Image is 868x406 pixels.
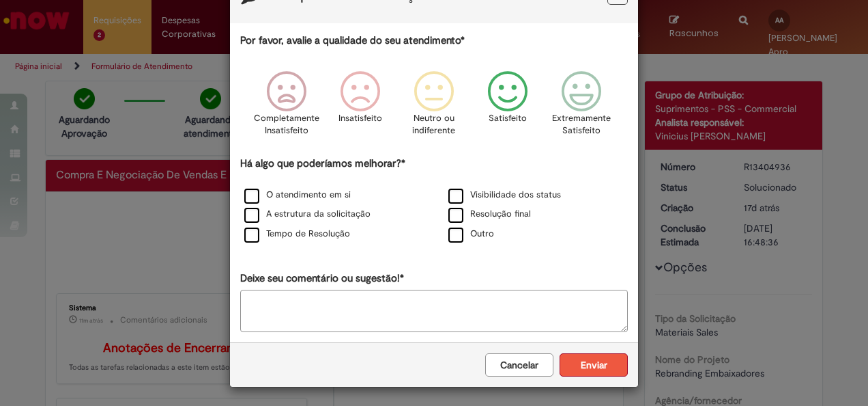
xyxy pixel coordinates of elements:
[251,61,321,154] div: Completamente Insatisfeito
[240,271,404,286] label: Deixe seu comentário ou sugestão!*
[560,353,628,377] button: Enviar
[325,61,395,154] div: Insatisfeito
[338,112,382,125] p: Insatisfeito
[489,112,527,125] p: Satisfeito
[240,33,465,48] label: Por favor, avalie a qualidade do seu atendimento*
[240,157,628,245] div: Há algo que poderíamos melhorar?*
[473,61,542,154] div: Satisfeito
[244,208,371,221] label: A estrutura da solicitação
[254,112,319,137] p: Completamente Insatisfeito
[399,61,469,154] div: Neutro ou indiferente
[448,208,531,221] label: Resolução final
[448,228,494,241] label: Outro
[244,228,350,241] label: Tempo de Resolução
[244,189,351,202] label: O atendimento em si
[547,61,616,154] div: Extremamente Satisfeito
[409,112,459,137] p: Neutro ou indiferente
[485,353,553,377] button: Cancelar
[552,112,611,137] p: Extremamente Satisfeito
[448,189,561,202] label: Visibilidade dos status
